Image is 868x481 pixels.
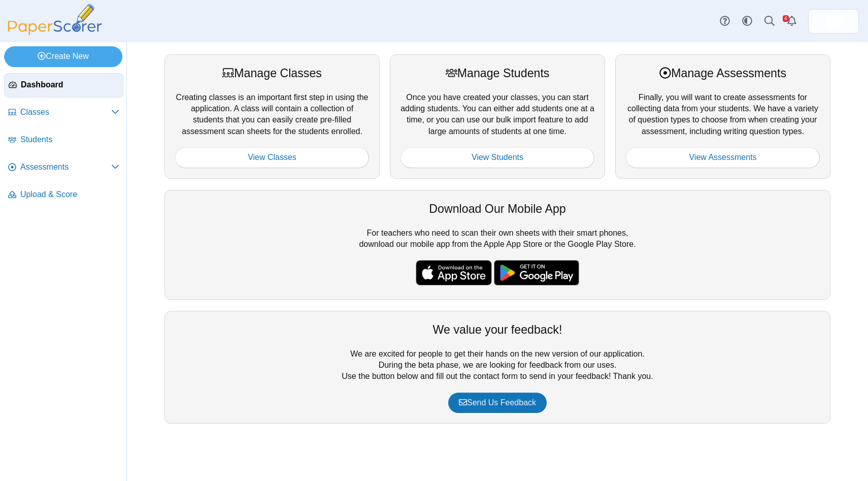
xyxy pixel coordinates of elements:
a: Create New [4,46,122,67]
img: google-play-badge.png [494,260,579,285]
div: We value your feedback! [175,322,820,338]
a: View Assessments [626,147,820,168]
div: Once you have created your classes, you can start adding students. You can either add students on... [390,54,605,178]
a: PaperScorer [4,28,106,37]
div: Manage Assessments [626,65,820,81]
div: Creating classes is an important first step in using the application. A class will contain a coll... [164,54,380,178]
a: View Students [400,147,594,168]
div: Finally, you will want to create assessments for collecting data from your students. We have a va... [615,54,830,178]
a: Students [4,128,123,152]
span: Assessments [20,162,111,173]
a: Upload & Score [4,183,123,207]
a: Classes [4,101,123,125]
div: Manage Students [400,65,594,81]
a: Assessments [4,155,123,180]
div: Manage Classes [175,65,369,81]
div: For teachers who need to scan their own sheets with their smart phones, download our mobile app f... [164,190,830,300]
span: Send Us Feedback [459,398,536,407]
div: We are excited for people to get their hands on the new version of our application. During the be... [164,311,830,424]
img: apple-store-badge.svg [416,260,492,285]
a: View Classes [175,147,369,168]
span: Classes [20,107,111,118]
div: Download Our Mobile App [175,201,820,217]
span: Upload & Score [20,189,119,200]
a: Alerts [781,10,803,33]
img: ps.pRkW6P81mIohg4ne [825,13,842,29]
a: ps.pRkW6P81mIohg4ne [808,9,859,34]
span: Students [20,134,119,145]
span: Marybeth Insogna [825,13,842,29]
a: Send Us Feedback [448,393,547,413]
span: Dashboard [21,79,119,90]
img: PaperScorer [4,4,106,35]
a: Dashboard [4,73,123,98]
